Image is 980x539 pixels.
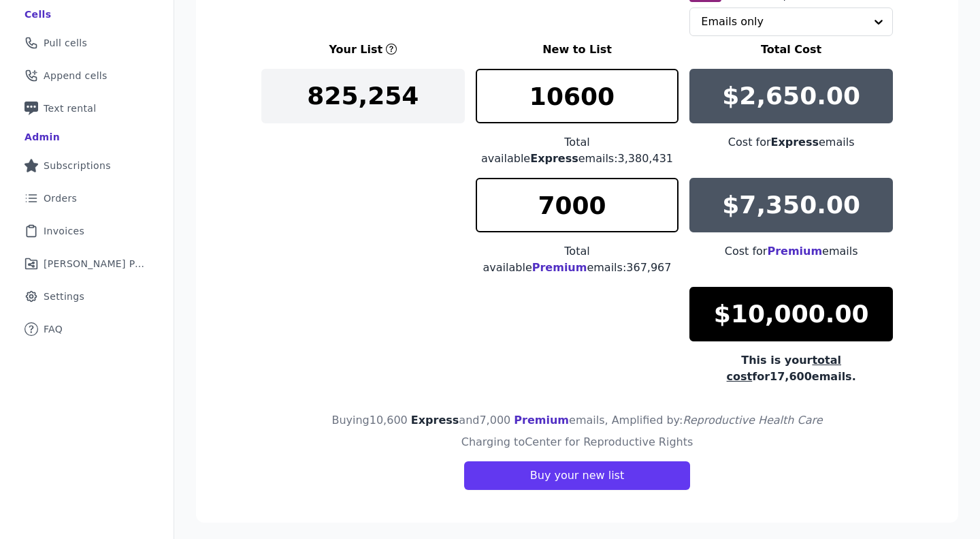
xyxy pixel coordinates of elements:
[722,191,860,219] p: $7,350.00
[605,414,823,427] span: , Amplified by:
[11,314,163,344] a: FAQ
[714,301,869,328] p: $10,000.00
[44,69,108,82] span: Append cells
[44,102,97,115] span: Text rental
[24,7,51,21] div: Cells
[11,183,163,213] a: Orders
[24,130,60,144] div: Admin
[689,352,893,385] div: This is your for 17,600 emails.
[44,322,63,336] span: FAQ
[11,249,163,279] a: [PERSON_NAME] Performance
[771,136,819,149] span: Express
[411,414,459,427] span: Express
[11,216,163,246] a: Invoices
[44,257,146,271] span: [PERSON_NAME] Performance
[331,412,822,429] h4: Buying 10,600 and 7,000 emails
[476,134,679,167] div: Total available emails: 3,380,431
[44,191,77,205] span: Orders
[476,42,679,58] h3: New to List
[476,243,679,276] div: Total available emails: 367,967
[530,152,578,165] span: Express
[722,82,860,110] p: $2,650.00
[44,224,84,238] span: Invoices
[11,61,163,91] a: Append cells
[683,414,822,427] span: Reproductive Health Care
[767,245,822,258] span: Premium
[44,159,111,172] span: Subscriptions
[532,261,587,274] span: Premium
[464,461,690,490] button: Buy your new list
[11,281,163,311] a: Settings
[689,134,893,151] div: Cost for emails
[689,243,893,260] div: Cost for emails
[11,93,163,123] a: Text rental
[11,28,163,58] a: Pull cells
[329,42,382,58] h3: Your List
[514,414,569,427] span: Premium
[44,290,84,303] span: Settings
[307,82,419,110] p: 825,254
[461,434,693,450] h4: Charging to Center for Reproductive Rights
[11,151,163,181] a: Subscriptions
[689,42,893,58] h3: Total Cost
[44,36,87,50] span: Pull cells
